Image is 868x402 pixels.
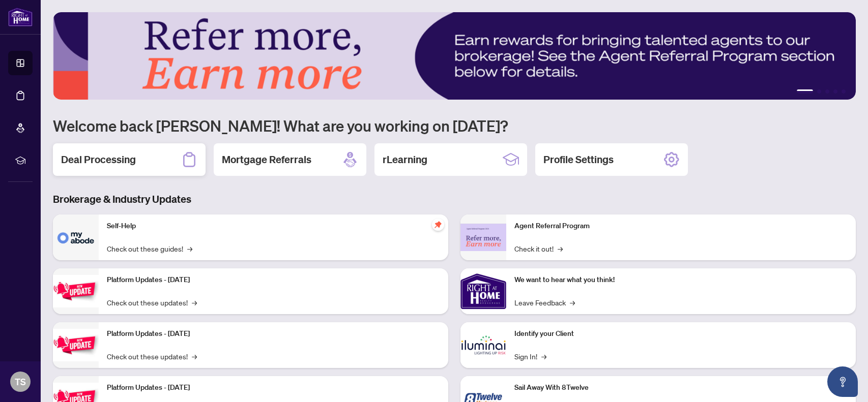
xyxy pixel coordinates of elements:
p: Sail Away With 8Twelve [514,382,848,393]
span: → [558,243,563,254]
span: TS [15,375,26,389]
button: 2 [817,89,821,94]
a: Check out these guides!→ [107,243,192,254]
img: website_grey.svg [16,26,24,35]
img: logo_orange.svg [16,16,24,24]
p: Agent Referral Program [514,221,848,232]
h2: rLearning [383,152,427,167]
a: Sign In!→ [514,351,546,362]
img: Slide 0 [53,12,856,100]
h2: Deal Processing [61,152,136,167]
button: 4 [833,89,837,94]
img: Identify your Client [460,322,506,368]
img: Agent Referral Program [460,224,506,252]
span: → [570,297,575,308]
img: Self-Help [53,214,99,260]
p: We want to hear what you think! [514,274,848,286]
img: tab_domain_overview_orange.svg [27,59,36,67]
span: → [192,297,197,308]
img: We want to hear what you think! [460,268,506,314]
a: Check it out!→ [514,243,563,254]
div: v 4.0.25 [28,16,50,24]
a: Check out these updates!→ [107,351,197,362]
a: Check out these updates!→ [107,297,197,308]
h2: Profile Settings [543,152,614,167]
button: 3 [825,89,829,94]
button: 1 [797,89,813,94]
h2: Mortgage Referrals [222,152,311,167]
div: Keywords by Traffic [112,60,171,67]
h1: Welcome back [PERSON_NAME]! What are you working on [DATE]? [53,116,856,135]
p: Self-Help [107,221,440,232]
h3: Brokerage & Industry Updates [53,192,856,206]
img: Platform Updates - July 8, 2025 [53,329,99,361]
div: Domain Overview [39,60,91,67]
div: Domain: [PERSON_NAME][DOMAIN_NAME] [26,26,168,35]
span: pushpin [432,219,444,231]
span: → [541,351,546,362]
p: Identify your Client [514,328,848,339]
p: Platform Updates - [DATE] [107,328,440,339]
a: Leave Feedback→ [514,297,575,308]
button: Open asap [827,366,858,397]
img: logo [8,8,33,26]
p: Platform Updates - [DATE] [107,382,440,393]
img: tab_keywords_by_traffic_grey.svg [101,59,109,67]
span: → [187,243,192,254]
span: → [192,351,197,362]
button: 5 [842,89,846,94]
img: Platform Updates - July 21, 2025 [53,275,99,307]
p: Platform Updates - [DATE] [107,274,440,286]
